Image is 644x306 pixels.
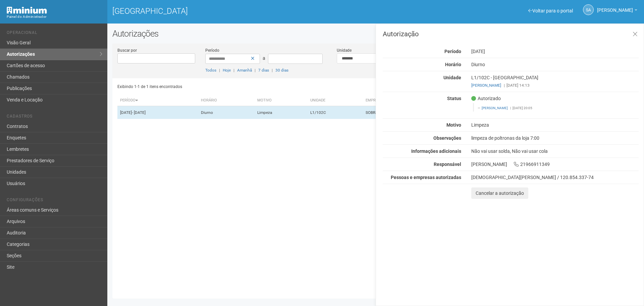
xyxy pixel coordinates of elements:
span: | [219,68,220,73]
div: Diurno [466,61,644,68]
span: a [263,55,265,61]
a: Voltar para o portal [528,8,573,13]
strong: Horário [445,62,461,67]
div: [PERSON_NAME] 21966911349 [466,161,644,167]
th: Empresa [363,95,449,106]
a: [PERSON_NAME] [482,106,508,110]
th: Período [117,95,198,106]
label: Período [205,47,219,53]
th: Motivo [255,95,307,106]
span: | [272,68,273,73]
strong: Motivo [446,122,461,128]
a: 30 dias [275,68,288,73]
td: Limpeza [255,106,307,119]
label: Unidade [337,47,352,53]
div: [DEMOGRAPHIC_DATA][PERSON_NAME] / 120.854.337-74 [471,174,639,180]
strong: Responsável [434,162,461,167]
div: [DATE] [466,48,644,54]
span: - [DATE] [132,110,146,115]
label: Buscar por [117,47,137,53]
span: | [233,68,234,73]
li: Configurações [7,198,102,205]
td: [DATE] [117,106,198,119]
strong: Pessoas e empresas autorizadas [391,175,461,180]
div: Limpeza [466,122,644,128]
div: Painel do Administrador [7,14,102,20]
th: Horário [198,95,255,106]
td: SOBRANCELHA [363,106,449,119]
div: Exibindo 1-1 de 1 itens encontrados [117,82,374,92]
span: Autorizado [471,95,501,101]
li: Cadastros [7,114,102,121]
img: Minium [7,7,47,14]
strong: Status [447,96,461,101]
h1: [GEOGRAPHIC_DATA] [112,7,371,15]
div: L1/102C - [GEOGRAPHIC_DATA] [466,75,644,88]
td: L1/102C [308,106,363,119]
a: Amanhã [237,68,252,73]
a: [PERSON_NAME] [597,8,637,14]
a: [PERSON_NAME] [471,83,501,88]
a: 7 dias [258,68,269,73]
footer: [DATE] 20:05 [478,106,635,111]
a: Hoje [223,68,231,73]
h2: Autorizações [112,29,639,39]
span: | [255,68,256,73]
button: Cancelar a autorização [471,187,528,199]
h3: Autorização [383,31,639,37]
span: Silvio Anjos [597,1,633,13]
td: Diurno [198,106,255,119]
strong: Observações [433,135,461,141]
div: Não vai usar solda, Não vai usar cola [466,148,644,154]
div: [DATE] 14:13 [471,82,639,88]
div: limpeza de poltronas da loja 7:00 [466,135,644,141]
strong: Informações adicionais [411,148,461,154]
strong: Unidade [443,75,461,80]
li: Operacional [7,30,102,37]
strong: Período [444,49,461,54]
th: Unidade [308,95,363,106]
span: | [504,83,505,88]
span: | [510,106,511,110]
a: SA [583,4,594,15]
a: Todos [205,68,216,73]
